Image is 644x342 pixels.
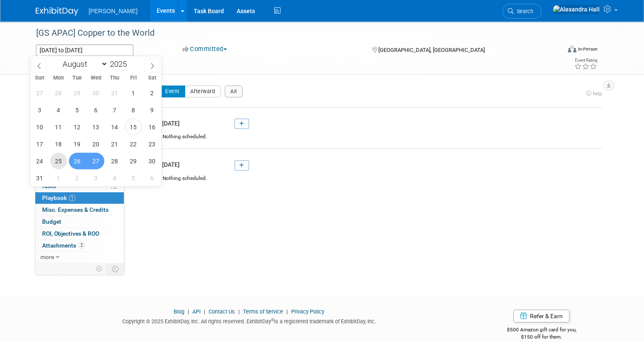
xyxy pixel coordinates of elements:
[69,170,86,186] span: September 2, 2025
[225,85,243,97] button: All
[36,316,462,325] div: Copyright © 2025 ExhibitDay, Inc. All rights reserved. ExhibitDay is a registered trademark of Ex...
[143,75,161,81] span: Sat
[106,85,123,101] span: July 31, 2025
[88,85,104,101] span: July 30, 2025
[42,194,75,201] span: Playbook
[89,8,137,14] span: [PERSON_NAME]
[180,45,230,54] button: Committed
[50,85,67,101] span: July 28, 2025
[50,136,67,152] span: August 18, 2025
[69,195,75,201] span: 1
[42,242,85,249] span: Attachments
[125,102,142,118] span: August 8, 2025
[35,192,124,204] a: Playbook1
[106,102,123,118] span: August 7, 2025
[137,175,602,190] div: Nothing scheduled.
[125,119,142,135] span: August 15, 2025
[106,119,123,135] span: August 14, 2025
[186,308,191,315] span: |
[574,58,597,63] div: Event Rating
[31,170,48,186] span: August 31, 2025
[88,119,104,135] span: August 13, 2025
[36,44,134,56] input: Event Start Date - End Date
[125,153,142,169] span: August 29, 2025
[236,308,242,315] span: |
[502,4,541,19] a: Search
[68,75,86,81] span: Tue
[552,5,600,14] img: Alexandra Hall
[50,170,67,186] span: September 1, 2025
[513,310,570,322] a: Refer & Earn
[33,26,550,41] div: [GS APAC] Copper to the World
[31,85,48,101] span: July 27, 2025
[271,318,274,322] sup: ®
[88,102,104,118] span: August 6, 2025
[144,85,160,101] span: August 2, 2025
[50,153,67,169] span: August 25, 2025
[160,85,185,97] button: Event
[144,136,160,152] span: August 23, 2025
[515,44,598,57] div: Event Format
[107,263,124,274] td: Toggle Event Tabs
[378,47,485,53] span: [GEOGRAPHIC_DATA], [GEOGRAPHIC_DATA]
[31,136,48,152] span: August 17, 2025
[106,170,123,186] span: September 4, 2025
[59,59,108,69] select: Month
[108,59,133,69] input: Year
[31,102,48,118] span: August 3, 2025
[50,119,67,135] span: August 11, 2025
[88,153,104,169] span: August 27, 2025
[69,136,86,152] span: August 19, 2025
[35,228,124,239] a: ROI, Objectives & ROO
[35,216,124,228] a: Budget
[105,75,124,81] span: Thu
[69,153,86,169] span: August 26, 2025
[144,170,160,186] span: September 6, 2025
[106,153,123,169] span: August 28, 2025
[69,102,86,118] span: August 5, 2025
[30,75,49,81] span: Sun
[514,8,533,14] span: Search
[284,308,290,315] span: |
[88,170,104,186] span: September 3, 2025
[185,85,221,97] button: Afterward
[137,133,602,148] div: Nothing scheduled.
[125,136,142,152] span: August 22, 2025
[202,308,207,315] span: |
[35,180,124,192] a: Tasks
[49,75,68,81] span: Mon
[192,308,200,315] a: API
[174,308,184,315] a: Blog
[106,136,123,152] span: August 21, 2025
[78,242,85,248] span: 2
[69,85,86,101] span: July 29, 2025
[36,7,78,16] img: ExhibitDay
[31,119,48,135] span: August 10, 2025
[125,85,142,101] span: August 1, 2025
[475,321,608,340] div: $500 Amazon gift card for you,
[35,251,124,263] a: more
[160,161,180,168] span: [DATE]
[124,75,143,81] span: Fri
[92,263,107,274] td: Personalize Event Tab Strip
[42,230,99,237] span: ROI, Objectives & ROO
[125,170,142,186] span: September 5, 2025
[144,119,160,135] span: August 16, 2025
[568,46,576,52] img: Format-Inperson.png
[144,102,160,118] span: August 9, 2025
[88,136,104,152] span: August 20, 2025
[291,308,324,315] a: Privacy Policy
[69,119,86,135] span: August 12, 2025
[86,75,105,81] span: Wed
[209,308,235,315] a: Contact Us
[42,206,109,213] span: Misc. Expenses & Credits
[160,120,180,127] span: [DATE]
[578,46,598,52] div: In-Person
[50,102,67,118] span: August 4, 2025
[42,218,61,225] span: Budget
[475,333,608,341] div: $150 off for them.
[40,254,54,260] span: more
[35,240,124,251] a: Attachments2
[144,153,160,169] span: August 30, 2025
[593,91,602,97] span: help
